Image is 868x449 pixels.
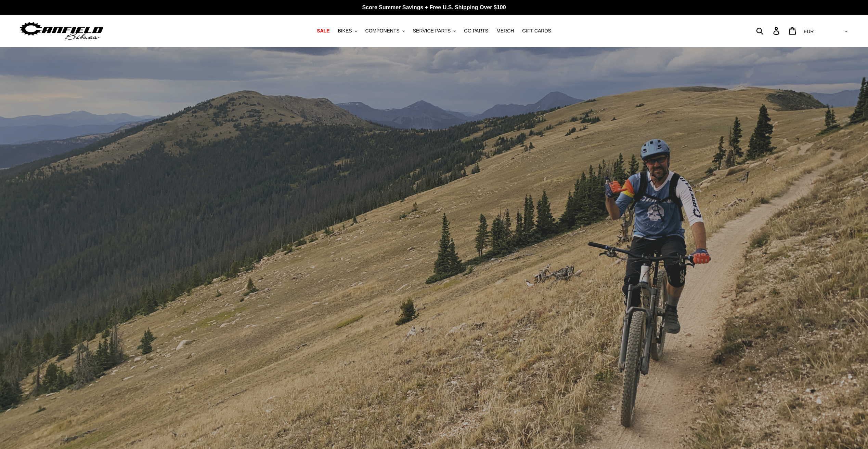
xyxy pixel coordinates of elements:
a: GG PARTS [461,26,492,36]
span: BIKES [338,28,352,34]
a: MERCH [493,26,517,36]
a: SALE [313,26,333,36]
span: COMPONENTS [365,28,400,34]
span: SERVICE PARTS [413,28,451,34]
span: GIFT CARDS [522,28,551,34]
input: Search [760,23,777,38]
span: SALE [317,28,329,34]
button: BIKES [334,26,360,36]
button: SERVICE PARTS [410,26,459,36]
a: GIFT CARDS [519,26,555,36]
span: GG PARTS [464,28,488,34]
img: Canfield Bikes [19,20,104,42]
button: COMPONENTS [362,26,408,36]
span: MERCH [496,28,514,34]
